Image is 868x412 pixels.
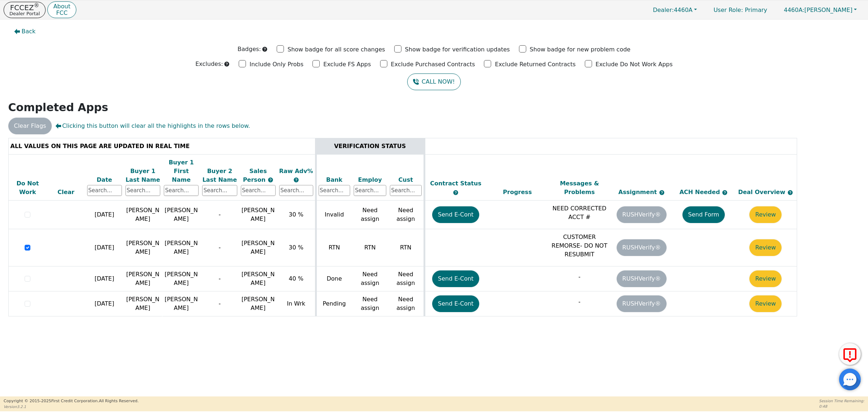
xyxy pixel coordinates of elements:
input: Search... [125,185,160,196]
td: [DATE] [85,201,124,229]
div: Clear [48,188,83,197]
span: Back [22,27,36,36]
p: Exclude Purchased Contracts [391,60,475,69]
td: [PERSON_NAME] [124,201,162,229]
span: 4460A: [784,7,804,13]
input: Search... [202,185,237,196]
button: Send E-Cont [432,270,480,287]
p: About [53,4,70,9]
p: Primary [706,3,774,17]
td: - [200,229,239,266]
td: [DATE] [85,291,124,316]
span: [PERSON_NAME] [242,207,275,222]
button: 4460A:[PERSON_NAME] [776,4,864,16]
button: Review [749,295,782,312]
div: Bank [319,176,350,184]
span: [PERSON_NAME] [242,240,275,255]
span: Deal Overview [738,189,793,196]
span: In Wrk [287,300,305,307]
span: [PERSON_NAME] [242,271,275,286]
td: [PERSON_NAME] [162,229,200,266]
p: Show badge for verification updates [405,45,510,54]
button: Send E-Cont [432,295,480,312]
td: Need assign [388,201,424,229]
p: Include Only Probs [250,60,303,69]
td: Pending [316,291,352,316]
td: RTN [352,229,388,266]
input: Search... [279,185,313,196]
p: Badges: [238,45,261,54]
p: Exclude Returned Contracts [495,60,575,69]
p: FCCEZ [9,4,40,11]
button: Back [8,23,42,40]
button: Report Error to FCC [839,343,861,365]
p: 0:48 [819,404,864,409]
button: Review [749,206,782,223]
td: Need assign [388,266,424,291]
td: [PERSON_NAME] [124,266,162,291]
button: AboutFCC [47,1,76,18]
p: Version 3.2.1 [4,404,139,409]
p: CUSTOMER REMORSE- DO NOT RESUBMIT [550,233,609,259]
td: [PERSON_NAME] [162,266,200,291]
p: FCC [53,10,70,16]
td: - [200,266,239,291]
div: Do Not Work [10,179,45,197]
td: Invalid [316,201,352,229]
div: Cust [390,176,422,184]
span: ACH Needed [680,189,722,196]
button: FCCEZ®Dealer Portal [4,2,46,18]
div: Messages & Problems [550,179,609,197]
input: Search... [164,185,199,196]
td: RTN [388,229,424,266]
span: 30 % [289,244,303,251]
span: 30 % [289,211,303,218]
button: CALL NOW! [407,73,460,90]
input: Search... [354,185,386,196]
p: - [550,298,609,306]
p: Show badge for new problem code [530,45,631,54]
td: [DATE] [85,229,124,266]
td: RTN [316,229,352,266]
span: Clicking this button will clear all the highlights in the rows below. [55,122,250,130]
p: - [550,273,609,281]
input: Search... [87,185,122,196]
td: [PERSON_NAME] [162,201,200,229]
td: [PERSON_NAME] [162,291,200,316]
div: Buyer 2 Last Name [202,167,237,184]
span: [PERSON_NAME] [242,296,275,311]
button: Send E-Cont [432,206,480,223]
div: Buyer 1 First Name [164,158,199,184]
td: Done [316,266,352,291]
p: Session Time Remaining: [819,398,864,404]
p: Dealer Portal [9,11,40,16]
a: User Role: Primary [706,3,774,17]
td: - [200,201,239,229]
div: ALL VALUES ON THIS PAGE ARE UPDATED IN REAL TIME [10,142,313,151]
p: Copyright © 2015- 2025 First Credit Corporation. [4,398,139,404]
p: NEED CORRECTED ACCT # [550,204,609,222]
button: Send Form [682,206,725,223]
input: Search... [390,185,422,196]
td: [PERSON_NAME] [124,229,162,266]
span: Contract Status [430,180,481,187]
input: Search... [319,185,350,196]
div: Progress [488,188,547,197]
td: Need assign [352,201,388,229]
sup: ® [34,2,39,9]
p: Exclude FS Apps [323,60,371,69]
button: Review [749,239,782,256]
span: All Rights Reserved. [99,399,139,403]
p: Exclude Do Not Work Apps [596,60,673,69]
button: Dealer:4460A [645,4,705,16]
td: - [200,291,239,316]
span: Assignment [618,189,659,196]
td: Need assign [352,266,388,291]
button: Review [749,270,782,287]
p: Show badge for all score changes [288,45,385,54]
span: 4460A [653,7,693,13]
